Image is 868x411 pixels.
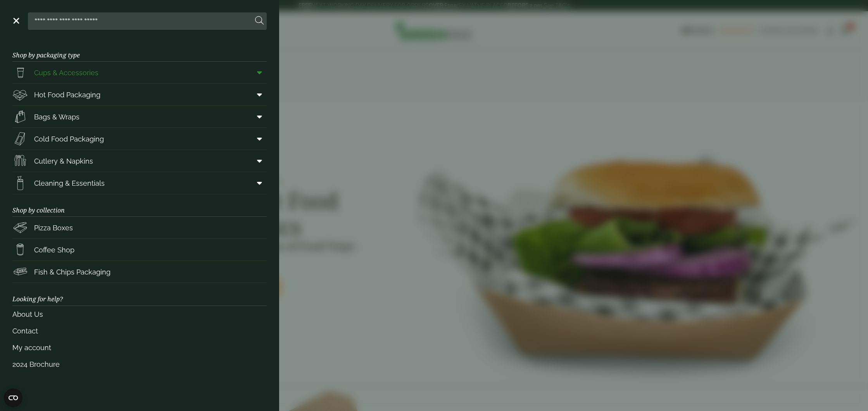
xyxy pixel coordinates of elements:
h3: Looking for help? [12,283,267,306]
span: Pizza Boxes [34,223,73,233]
span: Cups & Accessories [34,67,98,78]
button: Open CMP widget [4,389,22,407]
a: Cutlery & Napkins [12,150,267,172]
span: Cutlery & Napkins [34,156,93,166]
img: FishNchip_box.svg [12,264,28,280]
img: Paper_carriers.svg [12,109,28,124]
span: Fish & Chips Packaging [34,267,110,277]
img: HotDrink_paperCup.svg [12,242,28,257]
span: Coffee Shop [34,245,74,255]
a: Cups & Accessories [12,62,267,83]
span: Cold Food Packaging [34,134,104,144]
h3: Shop by packaging type [12,39,267,62]
a: Bags & Wraps [12,106,267,128]
img: Sandwich_box.svg [12,131,28,147]
a: Cold Food Packaging [12,128,267,150]
img: Pizza_boxes.svg [12,220,28,235]
a: Cleaning & Essentials [12,172,267,194]
img: open-wipe.svg [12,175,28,191]
a: Fish & Chips Packaging [12,261,267,283]
a: 2024 Brochure [12,356,267,373]
span: Bags & Wraps [34,112,79,122]
a: Pizza Boxes [12,217,267,238]
h3: Shop by collection [12,194,267,217]
a: My account [12,339,267,356]
span: Cleaning & Essentials [34,178,105,188]
img: PintNhalf_cup.svg [12,65,28,80]
a: Hot Food Packaging [12,84,267,105]
a: Contact [12,323,267,339]
img: Cutlery.svg [12,153,28,169]
span: Hot Food Packaging [34,90,100,100]
a: About Us [12,306,267,323]
img: Deli_box.svg [12,87,28,102]
a: Coffee Shop [12,239,267,261]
